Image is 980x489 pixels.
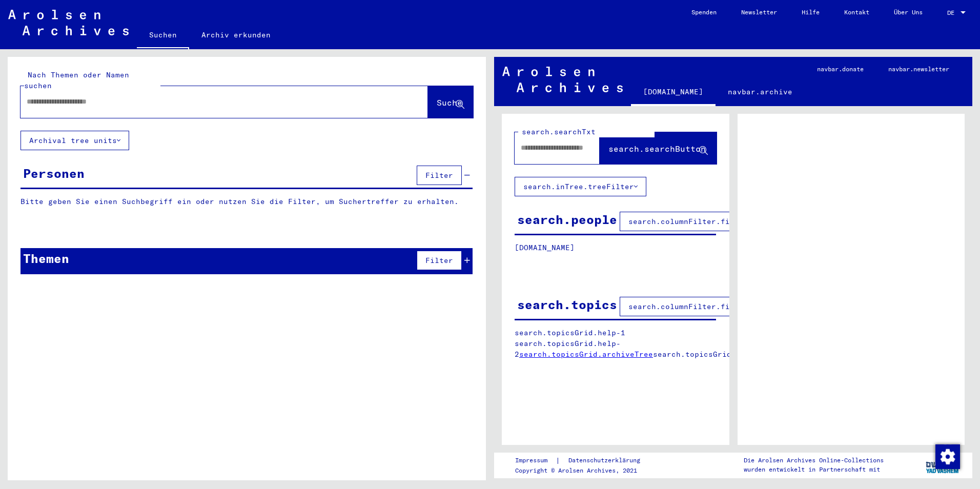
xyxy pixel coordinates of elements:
[620,297,757,316] button: search.columnFilter.filter
[600,132,717,164] button: search.searchButton
[924,452,962,478] img: yv_logo.png
[517,295,617,314] div: search.topics
[744,456,884,465] p: Die Arolsen Archives Online-Collections
[628,302,748,311] span: search.columnFilter.filter
[23,164,85,182] div: Personen
[189,23,283,47] a: Archiv erkunden
[24,70,129,90] mat-label: Nach Themen oder Namen suchen
[137,23,189,49] a: Suchen
[560,455,652,466] a: Datenschutzerklärung
[805,57,876,81] a: navbar.donate
[515,455,652,466] div: |
[515,242,716,253] p: [DOMAIN_NAME]
[935,444,960,469] img: Zustimmung ändern
[8,10,129,35] img: Arolsen_neg.svg
[515,177,646,196] button: search.inTree.treeFilter
[417,251,462,270] button: Filter
[428,86,473,118] button: Suche
[935,444,959,468] div: Zustimmung ändern
[947,9,958,16] span: DE
[515,328,717,360] p: search.topicsGrid.help-1 search.topicsGrid.help-2 search.topicsGrid.manually.
[631,79,716,106] a: [DOMAIN_NAME]
[21,131,129,150] button: Archival tree units
[437,97,462,108] span: Suche
[21,196,473,207] p: Bitte geben Sie einen Suchbegriff ein oder nutzen Sie die Filter, um Suchertreffer zu erhalten.
[517,210,617,229] div: search.people
[515,455,556,466] a: Impressum
[620,212,757,231] button: search.columnFilter.filter
[628,217,748,226] span: search.columnFilter.filter
[515,466,652,475] p: Copyright © Arolsen Archives, 2021
[744,465,884,474] p: wurden entwickelt in Partnerschaft mit
[425,171,453,180] span: Filter
[522,127,596,136] mat-label: search.searchTxt
[502,67,623,92] img: Arolsen_neg.svg
[608,144,706,154] span: search.searchButton
[417,166,462,185] button: Filter
[519,350,653,359] a: search.topicsGrid.archiveTree
[876,57,962,81] a: navbar.newsletter
[23,249,69,268] div: Themen
[716,79,805,104] a: navbar.archive
[425,256,453,265] span: Filter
